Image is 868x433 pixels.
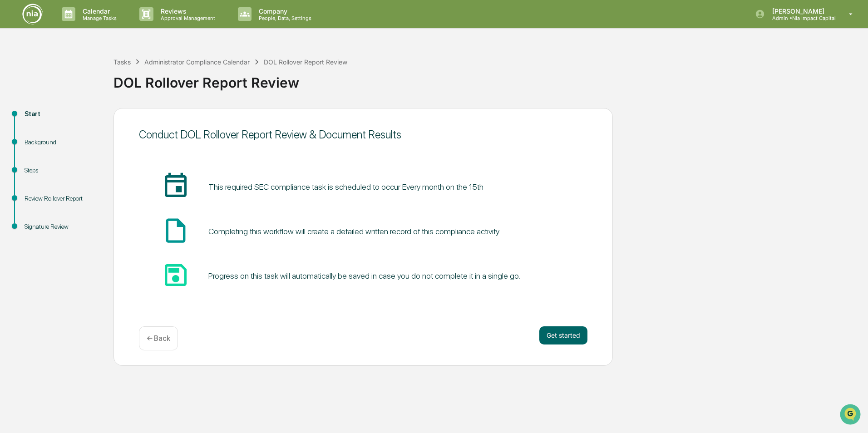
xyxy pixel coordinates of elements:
[208,271,520,280] div: Progress on this task will automatically be saved in case you do not complete it in a single go.
[252,7,316,15] p: Company
[144,58,250,66] div: Administrator Compliance Calendar
[5,111,62,127] a: 🖐️Preclearance
[839,403,863,428] iframe: Open customer support
[252,15,316,21] p: People, Data, Settings
[5,128,61,144] a: 🔎Data Lookup
[64,153,110,161] a: Powered byPylon
[113,58,131,66] div: Tasks
[25,138,99,147] div: Background
[9,133,16,140] div: 🔎
[75,114,113,123] span: Attestations
[62,111,116,127] a: 🗄️Attestations
[264,58,347,66] div: DOL Rollover Report Review
[208,226,499,236] div: Completing this workflow will create a detailed written record of this compliance activity
[75,15,121,21] p: Manage Tasks
[31,79,115,86] div: We're available if you need us!
[154,72,165,83] button: Start new chat
[25,222,99,231] div: Signature Review
[161,261,190,290] span: save_icon
[18,132,57,141] span: Data Lookup
[75,7,121,15] p: Calendar
[765,15,836,21] p: Admin • Nia Impact Capital
[9,19,165,34] p: How can we help?
[765,7,836,15] p: [PERSON_NAME]
[161,172,190,201] span: insert_invitation_icon
[31,69,149,79] div: Start new chat
[539,326,587,344] button: Get started
[18,114,59,123] span: Preclearance
[90,154,110,161] span: Pylon
[153,7,220,15] p: Reviews
[153,15,220,21] p: Approval Management
[9,69,25,86] img: 1746055101610-c473b297-6a78-478c-a979-82029cc54cd1
[147,334,170,343] p: ← Back
[66,115,73,123] div: 🗄️
[113,67,863,91] div: DOL Rollover Report Review
[25,109,99,119] div: Start
[9,115,16,123] div: 🖐️
[25,194,99,203] div: Review Rollover Report
[22,3,44,25] img: logo
[25,166,99,175] div: Steps
[161,216,190,245] span: insert_drive_file_icon
[139,128,587,141] div: Conduct DOL Rollover Report Review & Document Results
[208,181,483,193] pre: This required SEC compliance task is scheduled to occur Every month on the 15th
